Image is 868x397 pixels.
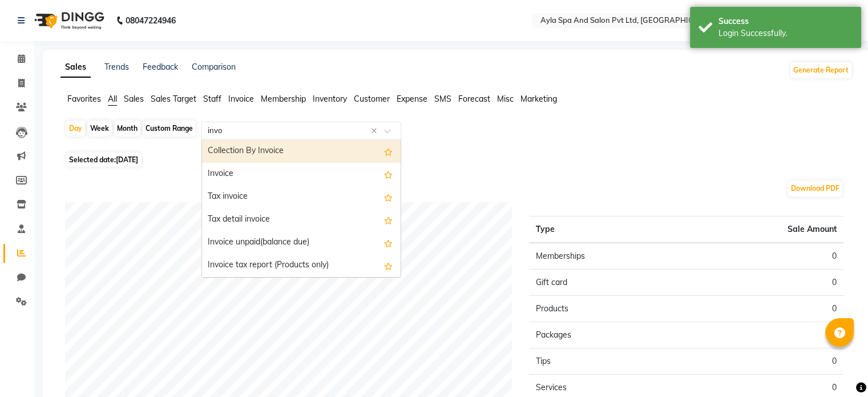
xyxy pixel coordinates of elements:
[458,94,490,104] span: Forecast
[687,296,843,322] td: 0
[261,94,306,104] span: Membership
[371,125,381,137] span: Clear all
[384,167,393,181] span: Add this report to Favorites List
[687,216,843,243] th: Sale Amount
[104,62,129,72] a: Trends
[192,62,236,72] a: Comparison
[718,27,853,39] div: Login Successfully.
[67,94,101,104] span: Favorites
[687,322,843,348] td: 0
[202,140,401,163] div: Collection By Invoice
[126,5,176,37] b: 08047224946
[790,62,851,78] button: Generate Report
[202,254,401,277] div: Invoice tax report (Products only)
[66,153,141,167] span: Selected date:
[384,236,393,250] span: Add this report to Favorites List
[687,270,843,296] td: 0
[114,121,140,137] div: Month
[202,186,401,208] div: Tax invoice
[384,259,393,272] span: Add this report to Favorites List
[108,94,117,104] span: All
[143,62,178,72] a: Feedback
[201,139,401,278] ng-dropdown-panel: Options list
[718,15,853,27] div: Success
[529,216,686,243] th: Type
[29,5,107,37] img: logo
[397,94,427,104] span: Expense
[384,213,393,227] span: Add this report to Favorites List
[202,208,401,231] div: Tax detail invoice
[202,231,401,254] div: Invoice unpaid(balance due)
[203,94,221,104] span: Staff
[529,270,686,296] td: Gift card
[202,163,401,186] div: Invoice
[384,190,393,204] span: Add this report to Favorites List
[116,155,138,164] span: [DATE]
[87,121,112,137] div: Week
[228,94,254,104] span: Invoice
[313,94,347,104] span: Inventory
[687,348,843,375] td: 0
[529,243,686,270] td: Memberships
[354,94,390,104] span: Customer
[497,94,514,104] span: Misc
[687,243,843,270] td: 0
[151,94,196,104] span: Sales Target
[529,322,686,348] td: Packages
[124,94,144,104] span: Sales
[384,145,393,158] span: Add this report to Favorites List
[60,57,91,78] a: Sales
[143,121,196,137] div: Custom Range
[788,181,842,197] button: Download PDF
[529,348,686,375] td: Tips
[434,94,451,104] span: SMS
[520,94,557,104] span: Marketing
[66,121,85,137] div: Day
[529,296,686,322] td: Products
